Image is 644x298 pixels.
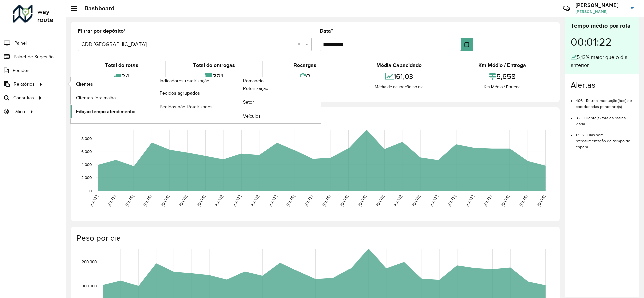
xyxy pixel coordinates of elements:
text: 6,000 [81,150,92,154]
span: Clear all [298,40,303,48]
a: Roteirização [237,82,321,95]
text: [DATE] [393,194,403,207]
span: Consultas [13,94,34,101]
a: Clientes fora malha [71,91,154,104]
span: Romaneio [243,77,264,84]
span: Pedidos não Roteirizados [160,103,213,110]
text: [DATE] [250,194,260,207]
div: Km Médio / Entrega [453,61,551,69]
span: Clientes fora malha [76,94,116,101]
a: Indicadores roteirização [71,77,237,123]
span: Setor [243,99,254,106]
div: 00:01:22 [571,30,634,53]
text: [DATE] [519,194,528,207]
span: [PERSON_NAME] [575,9,626,15]
a: Clientes [71,77,154,91]
h4: Alertas [571,80,634,90]
text: [DATE] [286,194,296,207]
label: Filtrar por depósito [78,27,126,35]
label: Data [320,27,333,35]
div: 0 [265,69,345,84]
a: Pedidos não Roteirizados [154,100,237,114]
span: Indicadores roteirização [160,77,209,84]
div: Total de rotas [79,61,163,69]
text: 200,000 [82,259,97,264]
div: 24 [79,69,163,84]
text: [DATE] [465,194,475,207]
text: [DATE] [339,194,349,207]
span: Edição tempo atendimento [76,108,135,115]
text: [DATE] [500,194,510,207]
text: [DATE] [447,194,457,207]
div: Km Médio / Entrega [453,84,551,90]
span: Painel de Sugestão [14,53,54,60]
div: Tempo médio por rota [571,21,634,30]
text: 2,000 [81,175,92,180]
text: [DATE] [160,194,170,207]
text: [DATE] [107,194,116,207]
div: Média Capacidade [349,61,449,69]
div: Média de ocupação no dia [349,84,449,90]
a: Romaneio [154,77,321,123]
text: 8,000 [81,137,92,141]
span: Pedidos [13,67,30,74]
text: [DATE] [411,194,421,207]
a: Contato Rápido [559,1,574,16]
span: Painel [14,40,27,47]
div: 5,13% maior que o dia anterior [571,53,634,69]
text: [DATE] [483,194,492,207]
text: [DATE] [322,194,331,207]
text: [DATE] [125,194,135,207]
text: [DATE] [232,194,242,207]
text: [DATE] [214,194,224,207]
div: 5,658 [453,69,551,84]
div: Total de entregas [167,61,260,69]
text: [DATE] [143,194,152,207]
span: Tático [13,108,25,115]
div: 161,03 [349,69,449,84]
span: Clientes [76,81,93,88]
a: Setor [237,96,321,109]
text: [DATE] [304,194,313,207]
a: Edição tempo atendimento [71,105,154,118]
text: 100,000 [83,284,97,288]
text: [DATE] [536,194,546,207]
text: [DATE] [178,194,188,207]
span: Veículos [243,113,261,120]
span: Roteirização [243,85,268,92]
text: [DATE] [268,194,278,207]
span: Pedidos agrupados [160,90,200,97]
text: 4,000 [81,162,92,167]
text: 0 [89,189,92,193]
a: Pedidos agrupados [154,86,237,100]
a: Veículos [237,109,321,123]
text: [DATE] [375,194,385,207]
li: 406 - Retroalimentação(ões) de coordenadas pendente(s) [576,93,634,110]
div: 391 [167,69,260,84]
li: 1336 - Dias sem retroalimentação de tempo de espera [576,127,634,150]
button: Choose Date [461,38,473,51]
span: Relatórios [14,81,35,88]
text: [DATE] [429,194,439,207]
h4: Peso por dia [76,233,553,243]
h2: Dashboard [77,5,115,12]
div: Recargas [265,61,345,69]
h3: [PERSON_NAME] [575,2,626,8]
text: [DATE] [357,194,367,207]
text: [DATE] [89,194,99,207]
text: [DATE] [196,194,206,207]
li: 32 - Cliente(s) fora da malha viária [576,110,634,127]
